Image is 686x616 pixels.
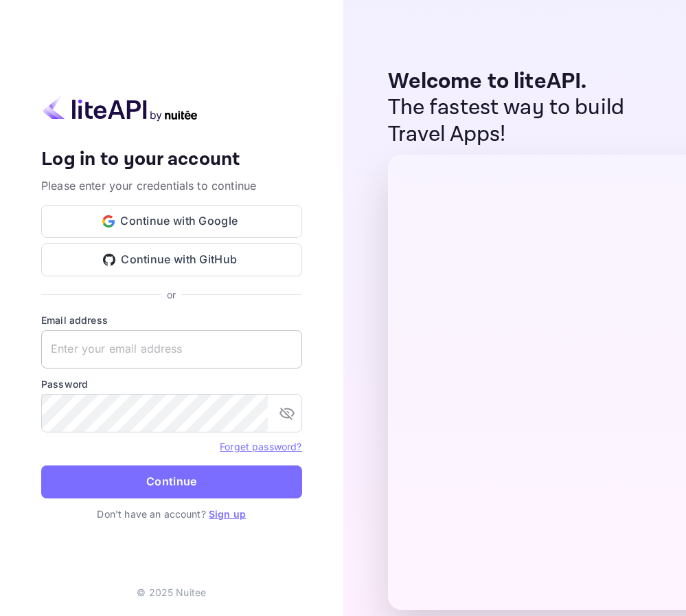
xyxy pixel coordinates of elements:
a: Forget password? [220,441,301,452]
p: © 2025 Nuitee [137,585,206,599]
label: Password [41,377,302,391]
button: Continue [41,465,302,498]
input: Enter your email address [41,330,302,368]
button: toggle password visibility [273,399,301,427]
a: Sign up [209,508,246,520]
h4: Log in to your account [41,148,302,172]
a: Forget password? [220,439,301,453]
p: Don't have an account? [41,507,302,521]
p: Welcome to liteAPI. [388,69,659,95]
p: or [167,287,176,302]
label: Email address [41,313,302,327]
p: Please enter your credentials to continue [41,177,302,194]
button: Continue with Google [41,205,302,238]
img: liteapi [41,95,199,122]
p: The fastest way to build Travel Apps! [388,95,659,148]
button: Continue with GitHub [41,243,302,276]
